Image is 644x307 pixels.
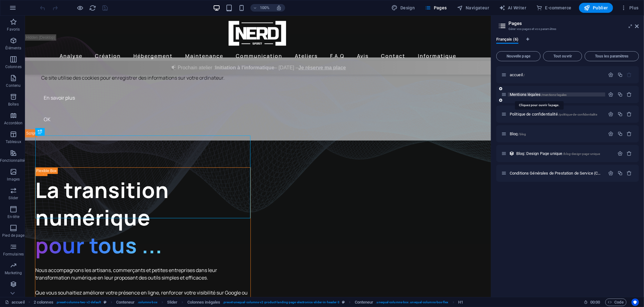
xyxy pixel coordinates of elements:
span: Design [392,5,415,11]
button: Pages [423,3,449,13]
h6: 100% [260,4,270,12]
span: Code [608,299,624,306]
span: . unequal-columns-box .unequal-columns-box-flex [376,299,448,306]
span: Publier [584,5,608,11]
div: Paramètres [608,72,614,77]
div: Dupliquer [617,171,623,176]
button: 100% [250,4,273,12]
p: Éléments [5,46,21,51]
span: . preset-columns-two-v2-default [56,299,101,306]
div: Paramètres [608,92,614,97]
div: Onglets langues [496,37,639,49]
span: Cliquez pour sélectionner. Double-cliquez pour modifier. [34,299,53,306]
a: Cliquez pour annuler la sélection. Double-cliquez pour ouvrir Pages. [5,299,25,306]
div: Paramètres [608,111,614,117]
span: Cliquez pour sélectionner. Double-cliquez pour modifier. [116,299,135,306]
div: Conditions Générales de Prestation de Service (CGPS) [508,171,605,175]
span: / [523,73,525,77]
button: Plus [618,3,641,13]
button: E-commerce [534,3,574,13]
div: Dupliquer [617,131,623,136]
p: Formulaires [3,252,24,257]
p: Tableaux [6,139,21,144]
div: Paramètres [617,151,623,156]
div: Politique de confidentialité/politique-de-confidentialite [508,112,605,116]
span: . columns-box [137,299,157,306]
div: Supprimer [627,92,632,97]
div: Mentions légales/mentions-legales [508,92,605,97]
span: /politique-de-confidentialite [558,113,597,116]
p: Colonnes [5,64,22,69]
button: Usercentrics [632,299,639,306]
p: Favoris [7,27,20,32]
button: Navigateur [454,3,492,13]
span: Cliquez pour sélectionner. Double-cliquez pour modifier. [187,299,220,306]
button: Cliquez ici pour quitter le mode Aperçu et poursuivre l'édition. [77,4,84,12]
div: La page de départ ne peut pas être supprimée. [627,72,632,77]
div: accueil/ [508,73,605,77]
p: Accordéon [4,121,22,126]
span: Pages [425,5,447,11]
span: . preset-unequal-columns-v2-product-landing-page-electronics-slider-in-header-3 [223,299,339,306]
p: En-tête [7,214,19,219]
p: Boîtes [8,102,19,107]
i: Lors du redimensionnement, ajuster automatiquement le niveau de zoom en fonction de l'appareil sé... [276,5,282,11]
span: 00 00 [590,299,600,306]
div: Blog/blog [508,132,605,136]
span: Plus [621,5,639,11]
span: Tous les paramètres [587,54,636,58]
span: Cliquez pour sélectionner. Double-cliquez pour modifier. [458,299,463,306]
span: Cliquez pour ouvrir la page. [510,131,526,136]
button: reload [89,4,97,12]
span: Cliquez pour ouvrir la page. [516,151,600,156]
p: Pied de page [2,233,24,238]
span: Cliquez pour sélectionner. Double-cliquez pour modifier. [167,299,178,306]
p: Contenu [6,83,21,88]
div: Supprimer [627,171,632,176]
div: Dupliquer [617,111,623,117]
button: Nouvelle page [496,51,541,61]
button: Design [389,3,418,13]
span: : [595,300,596,305]
i: Cet élément est une présélection personnalisable. [104,300,107,304]
p: Images [7,177,20,182]
button: Publier [579,3,613,13]
nav: breadcrumb [34,299,463,306]
div: Paramètres [608,171,614,176]
div: Blog: Design Page unique/blog-design-page-unique [514,151,614,156]
span: /blog-design-page-unique [563,152,600,156]
span: Tout ouvrir [546,54,579,58]
button: Tout ouvrir [543,51,582,61]
span: Nouvelle page [499,54,538,58]
span: Français (6) [496,36,518,44]
div: Paramètres [608,131,614,136]
i: Actualiser la page [89,4,97,12]
h6: Durée de la session [584,299,600,306]
span: Navigateur [457,5,489,11]
span: Cliquez pour ouvrir la page. [510,112,597,116]
span: /mentions-legales [541,93,567,97]
h2: Pages [508,21,639,26]
i: Cet élément est une présélection personnalisable. [342,300,345,304]
div: Supprimer [627,131,632,136]
div: Cette mise en page est utilisée en tant que modèle pour toutes les entrées (par exemple : un arti... [509,151,514,156]
p: Slider [9,196,18,201]
button: Tous les paramètres [585,51,639,61]
span: E-commerce [536,5,571,11]
span: AI Writer [499,5,526,11]
div: Supprimer [627,111,632,117]
p: Collections [4,289,23,294]
button: AI Writer [497,3,529,13]
span: /blog [518,132,526,136]
span: Cliquez pour ouvrir la page. [510,72,525,77]
button: Code [605,299,627,306]
p: Marketing [5,270,22,275]
span: Cliquez pour sélectionner. Double-cliquez pour modifier. [355,299,374,306]
div: Dupliquer [617,92,623,97]
h3: Gérer vos pages et vos paramètres [508,26,627,32]
span: Mentions légales [510,92,567,97]
div: Dupliquer [617,72,623,77]
div: Supprimer [627,151,632,156]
